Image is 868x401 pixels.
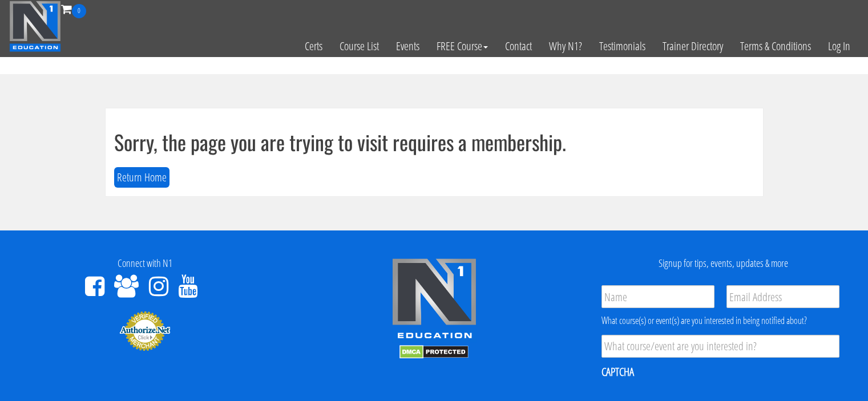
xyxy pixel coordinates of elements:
button: Return Home [114,167,169,188]
img: DMCA.com Protection Status [399,345,469,359]
a: Course List [331,18,387,74]
a: Log In [819,18,859,74]
a: Trainer Directory [654,18,732,74]
label: CAPTCHA [601,364,634,379]
img: Authorize.Net Merchant - Click to Verify [119,310,171,351]
img: n1-edu-logo [391,258,477,342]
div: What course(s) or event(s) are you interested in being notified about? [601,314,839,327]
a: Why N1? [540,18,591,74]
a: Certs [296,18,331,74]
img: n1-education [9,1,61,52]
input: Name [601,285,714,308]
h4: Signup for tips, events, updates & more [587,258,859,269]
a: Contact [496,18,540,74]
a: 0 [61,1,86,17]
a: Terms & Conditions [732,18,819,74]
h1: Sorry, the page you are trying to visit requires a membership. [114,131,754,153]
input: Email Address [726,285,839,308]
a: Events [387,18,428,74]
span: 0 [72,4,86,18]
a: FREE Course [428,18,496,74]
a: Testimonials [591,18,654,74]
input: What course/event are you interested in? [601,335,839,358]
h4: Connect with N1 [9,258,281,269]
